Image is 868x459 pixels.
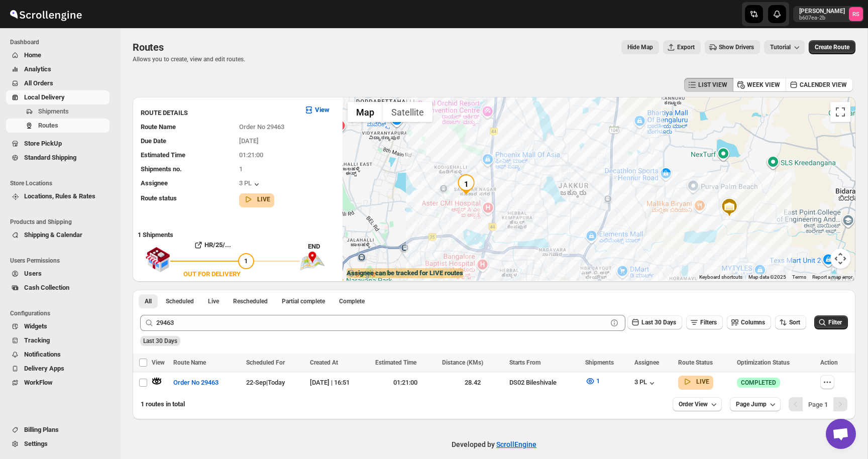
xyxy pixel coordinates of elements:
[596,377,600,385] span: 1
[6,76,110,90] button: All Orders
[6,281,110,295] button: Cash Collection
[815,43,849,51] span: Create Route
[824,401,828,408] b: 1
[452,439,536,449] p: Developed by
[170,237,254,253] button: HR/25/...
[141,194,177,202] span: Route status
[246,359,285,366] span: Scheduled For
[167,375,225,391] button: Order No 29463
[849,7,863,21] span: Romil Seth
[496,440,536,448] a: ScrollEngine
[24,284,69,291] span: Cash Collection
[682,377,709,387] button: LIVE
[347,268,463,278] label: Assignee can be tracked for LIVE routes
[239,137,259,145] span: [DATE]
[24,231,82,239] span: Shipping & Calendar
[6,437,110,451] button: Settings
[442,378,503,388] div: 28.42
[141,179,168,187] span: Assignee
[673,397,722,411] button: Order View
[143,337,177,345] span: Last 30 Days
[741,319,765,326] span: Columns
[10,309,114,317] span: Configurations
[239,165,243,173] span: 1
[800,81,847,89] span: CALENDER VIEW
[6,333,110,348] button: Tracking
[308,242,338,252] div: END
[814,315,848,329] button: Filter
[793,6,864,22] button: User menu
[24,379,53,386] span: WorkFlow
[24,336,50,344] span: Tracking
[730,397,781,411] button: Page Jump
[133,41,164,53] span: Routes
[799,7,845,15] p: [PERSON_NAME]
[686,315,723,329] button: Filters
[6,62,110,76] button: Analytics
[38,122,58,129] span: Routes
[24,426,59,433] span: Billing Plans
[24,93,65,101] span: Local Delivery
[173,359,206,366] span: Route Name
[300,252,325,271] img: trip_end.png
[6,376,110,390] button: WorkFlow
[156,315,607,331] input: Press enter after typing | Search Eg. Order No 29463
[145,297,152,305] span: All
[684,78,733,92] button: LIST VIEW
[10,218,114,226] span: Products and Shipping
[705,40,760,54] button: Show Drivers
[141,137,166,145] span: Due Date
[24,351,61,358] span: Notifications
[133,226,173,239] b: 1 Shipments
[6,119,110,133] button: Routes
[700,319,717,326] span: Filters
[719,43,754,51] span: Show Drivers
[38,107,69,115] span: Shipments
[6,104,110,119] button: Shipments
[792,274,806,280] a: Terms (opens in new tab)
[375,359,416,366] span: Estimated Time
[852,11,859,18] text: RS
[24,154,76,161] span: Standard Shipping
[677,43,695,51] span: Export
[789,319,800,326] span: Sort
[310,359,338,366] span: Created At
[634,378,657,388] button: 3 PL
[579,373,606,389] button: 1
[310,378,369,388] div: [DATE] | 16:51
[6,228,110,242] button: Shipping & Calendar
[6,189,110,203] button: Locations, Rules & Rates
[139,294,158,308] button: All routes
[634,359,659,366] span: Assignee
[243,194,270,204] button: LIVE
[339,297,365,305] span: Complete
[345,268,378,281] img: Google
[799,15,845,21] p: b607ea-2b
[696,378,709,385] b: LIVE
[233,297,268,305] span: Rescheduled
[698,81,727,89] span: LIST VIEW
[375,378,437,388] div: 01:21:00
[24,65,51,73] span: Analytics
[6,319,110,333] button: Widgets
[789,397,847,411] nav: Pagination
[809,40,855,54] button: Create Route
[820,359,838,366] span: Action
[808,401,828,408] span: Page
[166,297,194,305] span: Scheduled
[812,274,852,280] a: Report a map error
[6,267,110,281] button: Users
[24,79,53,87] span: All Orders
[141,123,176,131] span: Route Name
[239,179,262,189] div: 3 PL
[6,348,110,362] button: Notifications
[282,297,325,305] span: Partial complete
[727,315,771,329] button: Columns
[10,257,114,265] span: Users Permissions
[24,140,62,147] span: Store PickUp
[509,378,579,388] div: DS02 Bileshivale
[10,179,114,187] span: Store Locations
[173,378,219,388] span: Order No 29463
[828,319,842,326] span: Filter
